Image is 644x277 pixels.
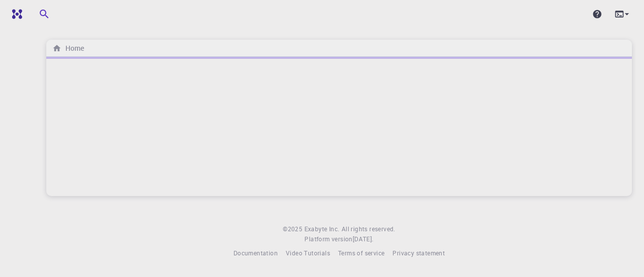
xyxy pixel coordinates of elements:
span: © 2025 [283,224,304,234]
span: [DATE] . [353,235,374,243]
span: Terms of service [338,249,384,257]
a: Terms of service [338,248,384,258]
span: Privacy statement [392,249,445,257]
a: Video Tutorials [286,248,330,258]
a: Privacy statement [392,248,445,258]
span: Video Tutorials [286,249,330,257]
a: Exabyte Inc. [304,224,340,234]
img: logo [8,9,22,19]
a: Documentation [233,248,278,258]
nav: breadcrumb [50,43,86,54]
span: All rights reserved. [342,224,395,234]
span: Exabyte Inc. [304,225,340,233]
a: [DATE]. [353,234,374,244]
span: Platform version [304,234,352,244]
h6: Home [61,43,84,54]
span: Documentation [233,249,278,257]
